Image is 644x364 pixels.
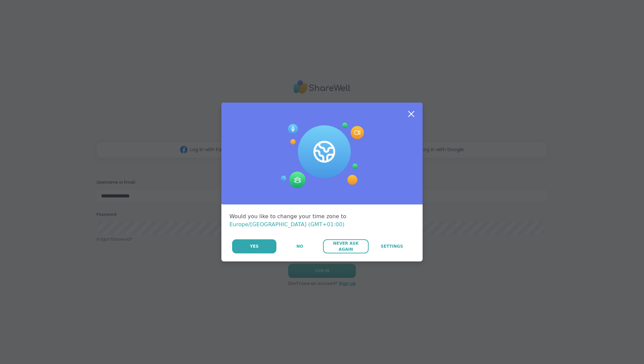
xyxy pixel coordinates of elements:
[369,239,415,253] a: Settings
[250,243,259,249] span: Yes
[323,239,368,253] button: Never Ask Again
[297,243,303,249] span: No
[280,123,364,188] img: Session Experience
[326,240,365,252] span: Never Ask Again
[277,239,322,253] button: No
[229,213,415,229] div: Would you like to change your time zone to
[229,221,344,228] span: Europe/[GEOGRAPHIC_DATA] (GMT+01:00)
[381,243,403,249] span: Settings
[232,239,276,253] button: Yes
